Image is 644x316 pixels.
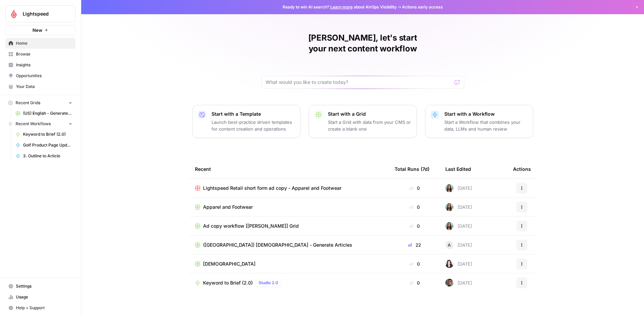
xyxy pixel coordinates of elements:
[8,8,20,20] img: Lightspeed Logo
[445,279,472,287] div: [DATE]
[445,222,453,230] img: 6c0mqo3yg1s9t43vyshj80cpl9tb
[203,204,253,210] span: Apparel and Footwear
[445,203,472,211] div: [DATE]
[212,119,295,132] p: Launch best-practice driven templates for content creation and operations
[16,100,40,106] span: Recent Grids
[195,160,384,178] div: Recent
[203,261,256,267] span: [DEMOGRAPHIC_DATA]
[445,241,472,249] div: [DATE]
[5,98,75,108] button: Recent Grids
[444,119,528,132] p: Start a Workflow that combines your data, LLMs and human review
[195,279,384,287] a: Keyword to Brief (2.0)Studio 2.0
[203,223,299,229] span: Ad copy workflow [[PERSON_NAME]] Grid
[203,185,341,191] span: Lightspeed Retail short form ad copy - Apparel and Footwear
[513,160,531,178] div: Actions
[445,184,453,192] img: 6c0mqo3yg1s9t43vyshj80cpl9tb
[445,203,453,211] img: 6c0mqo3yg1s9t43vyshj80cpl9tb
[259,280,278,286] span: Studio 2.0
[32,27,42,33] span: New
[5,49,75,60] a: Browse
[395,204,435,210] div: 0
[5,81,75,92] a: Your Data
[395,185,435,191] div: 0
[5,60,75,70] a: Insights
[16,121,51,127] span: Recent Workflows
[195,261,384,267] a: [DEMOGRAPHIC_DATA]
[5,25,75,35] button: New
[195,185,384,191] a: Lightspeed Retail short form ad copy - Apparel and Footwear
[5,292,75,302] a: Usage
[5,281,75,292] a: Settings
[445,279,453,287] img: u93l1oyz1g39q1i4vkrv6vz0p6p4
[212,111,295,117] p: Start with a Template
[5,119,75,129] button: Recent Workflows
[16,283,72,289] span: Settings
[13,151,75,161] a: 3. Outline to Article
[283,4,397,10] span: Ready to win AI search? about AirOps Visibility
[395,261,435,267] div: 0
[195,223,384,229] a: Ad copy workflow [[PERSON_NAME]] Grid
[425,105,533,138] button: Start with a WorkflowStart a Workflow that combines your data, LLMs and human review
[16,294,72,300] span: Usage
[395,279,435,286] div: 0
[16,51,72,57] span: Browse
[309,105,417,138] button: Start with a GridStart a Grid with data from your CMS or create a blank one
[445,160,471,178] div: Last Edited
[16,84,72,90] span: Your Data
[448,242,451,248] span: A
[23,10,64,17] span: Lightspeed
[445,260,453,268] img: wdke7mwtj0nxznpffym0k1wpceu2
[195,204,384,210] a: Apparel and Footwear
[330,4,353,9] a: Learn more
[16,305,72,311] span: Help + Support
[5,302,75,313] button: Help + Support
[395,223,435,229] div: 0
[395,242,435,248] div: 22
[445,184,472,192] div: [DATE]
[13,140,75,151] a: Golf Product Page Update
[203,279,253,286] span: Keyword to Brief (2.0)
[16,40,72,46] span: Home
[13,129,75,140] a: Keyword to Brief (2.0)
[5,38,75,49] a: Home
[23,131,72,137] span: Keyword to Brief (2.0)
[328,111,411,117] p: Start with a Grid
[445,260,472,268] div: [DATE]
[23,110,72,116] span: (US) English - Generate Articles
[13,108,75,119] a: (US) English - Generate Articles
[328,119,411,132] p: Start a Grid with data from your CMS or create a blank one
[195,242,384,248] a: ([GEOGRAPHIC_DATA]) [DEMOGRAPHIC_DATA] - Generate Articles
[444,111,528,117] p: Start with a Workflow
[261,32,464,54] h1: [PERSON_NAME], let's start your next content workflow
[395,160,429,178] div: Total Runs (7d)
[5,5,75,22] button: Workspace: Lightspeed
[16,73,72,79] span: Opportunities
[192,105,301,138] button: Start with a TemplateLaunch best-practice driven templates for content creation and operations
[203,242,352,248] span: ([GEOGRAPHIC_DATA]) [DEMOGRAPHIC_DATA] - Generate Articles
[445,222,472,230] div: [DATE]
[23,142,72,148] span: Golf Product Page Update
[5,70,75,81] a: Opportunities
[402,4,443,10] span: Actions early access
[16,62,72,68] span: Insights
[23,153,72,159] span: 3. Outline to Article
[266,79,452,86] input: What would you like to create today?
